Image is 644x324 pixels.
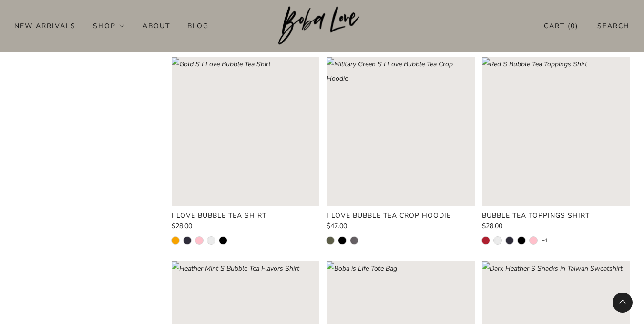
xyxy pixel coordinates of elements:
image-skeleton: Loading image: Red S Bubble Tea Toppings Shirt [482,57,630,205]
image-skeleton: Loading image: Military Green S I Love Bubble Tea Crop Hoodie [327,57,474,205]
image-skeleton: Loading image: Gold S I Love Bubble Tea Shirt [172,57,319,205]
items-count: 0 [571,21,575,31]
img: Boba Love [278,6,366,45]
a: Shop [93,18,125,33]
a: Red S Bubble Tea Toppings Shirt Loading image: Red S Bubble Tea Toppings Shirt [482,57,630,205]
a: Bubble Tea Toppings Shirt [482,211,630,220]
a: Blog [187,18,209,33]
product-card-title: I Love Bubble Tea Crop Hoodie [327,211,451,220]
a: New Arrivals [14,18,76,33]
a: Gold S I Love Bubble Tea Shirt Loading image: Gold S I Love Bubble Tea Shirt [172,57,319,205]
a: +1 [542,237,548,244]
a: Search [597,18,630,34]
product-card-title: I Love Bubble Tea Shirt [172,211,266,220]
span: $28.00 [172,221,192,230]
a: $47.00 [327,223,474,230]
a: $28.00 [172,223,319,230]
product-card-title: Bubble Tea Toppings Shirt [482,211,590,220]
a: Boba Love [278,6,366,46]
a: $28.00 [482,223,630,230]
a: About [143,18,170,33]
a: I Love Bubble Tea Crop Hoodie [327,211,474,220]
a: Military Green S I Love Bubble Tea Crop Hoodie Loading image: Military Green S I Love Bubble Tea ... [327,57,474,205]
back-to-top-button: Back to top [613,293,633,313]
span: $47.00 [327,221,347,230]
a: Cart [544,18,578,34]
a: I Love Bubble Tea Shirt [172,211,319,220]
span: $28.00 [482,221,502,230]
